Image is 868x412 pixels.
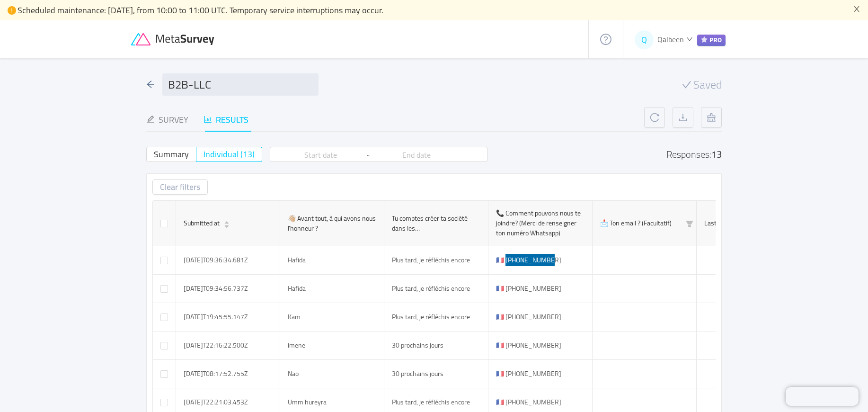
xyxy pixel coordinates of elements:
td: Hafida [280,246,384,275]
td: Hafida [280,275,384,303]
div: Results [204,113,248,126]
td: Nao [280,360,384,388]
input: Start date [275,150,366,160]
i: icon: filter [683,201,696,246]
td: 30 prochains jours [384,331,488,360]
td: 🇫🇷 [PHONE_NUMBER] [488,275,593,303]
div: Sort [223,219,230,226]
input: End date [371,150,462,160]
span: Q [641,30,647,49]
td: 30 prochains jours [384,360,488,388]
td: Plus tard, je réfléchis encore [384,303,488,331]
span: PRO [697,35,726,46]
span: Submitted at [184,218,220,228]
div: Responses: [666,150,722,159]
td: [DATE]T19:45:55.147Z [176,303,280,331]
input: Survey name [162,73,319,96]
span: Scheduled maintenance: [DATE], from 10:00 to 11:00 UTC. Temporary service interruptions may occur. [18,2,383,18]
i: icon: caret-down [224,224,230,226]
i: icon: bar-chart [204,115,212,124]
i: icon: star [701,36,708,43]
span: Saved [693,79,722,90]
td: 🇫🇷 [PHONE_NUMBER] [488,303,593,331]
i: icon: down [686,36,692,42]
button: Clear filters [152,179,208,195]
i: icon: edit [146,115,155,124]
td: 🇫🇷 [PHONE_NUMBER] [488,246,593,275]
td: Plus tard, je réfléchis encore [384,246,488,275]
td: [DATE]T22:16:22.500Z [176,331,280,360]
button: icon: close [853,4,860,14]
button: icon: download [673,107,693,128]
span: Individual (13) [204,146,255,162]
td: 🇫🇷 [PHONE_NUMBER] [488,360,593,388]
span: Summary [154,146,189,162]
td: [DATE]T09:34:56.737Z [176,275,280,303]
span: 📞 Comment pouvons nous te joindre? (Merci de renseigner ton numéro Whatsapp) [496,207,581,239]
i: icon: caret-up [224,220,230,223]
td: [DATE]T09:36:34.681Z [176,246,280,275]
i: icon: exclamation-circle [8,6,16,15]
td: imene [280,331,384,360]
iframe: Chatra live chat [786,387,859,406]
span: Qalbeen [657,32,684,46]
span: 📩 Ton email ? (Facultatif) [600,217,672,229]
div: Survey [146,113,188,126]
button: icon: reload [644,107,665,128]
td: 🇫🇷 [PHONE_NUMBER] [488,331,593,360]
td: Kam [280,303,384,331]
span: 👋🏼 Avant tout, à qui avons nous l'honneur ? [288,212,376,234]
i: icon: check [682,80,691,90]
td: Plus tard, je réfléchis encore [384,275,488,303]
i: icon: arrow-left [146,80,155,89]
span: Last step comment [704,217,759,229]
i: icon: close [853,5,860,13]
div: 13 [711,145,722,163]
i: icon: question-circle [600,34,611,45]
td: [DATE]T08:17:52.755Z [176,360,280,388]
span: Tu comptes créer ta société dans les… [392,212,468,234]
div: icon: arrow-left [146,78,155,91]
